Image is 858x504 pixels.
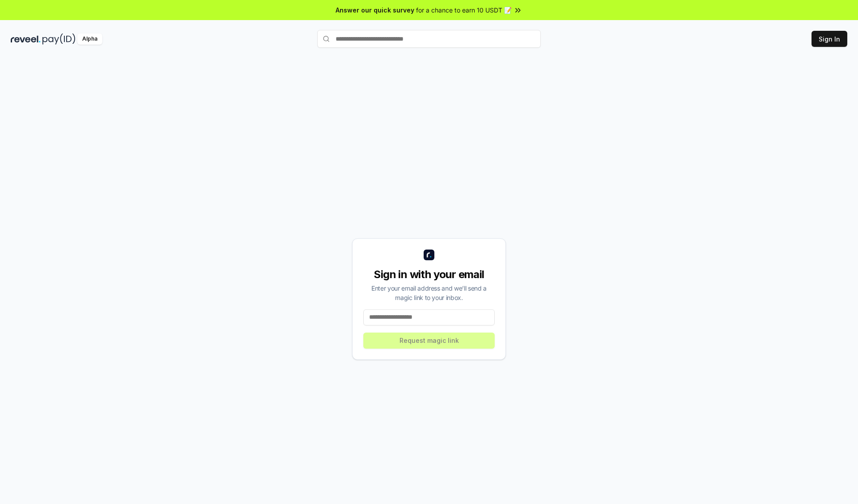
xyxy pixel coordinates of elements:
span: Answer our quick survey [336,5,414,15]
div: Enter your email address and we’ll send a magic link to your inbox. [363,283,495,302]
div: Sign in with your email [363,267,495,282]
img: reveel_dark [11,33,41,45]
img: logo_small [424,250,434,260]
div: Alpha [77,33,102,45]
button: Sign In [812,31,847,47]
img: pay_id [42,33,76,45]
span: for a chance to earn 10 USDT 📝 [416,5,512,15]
